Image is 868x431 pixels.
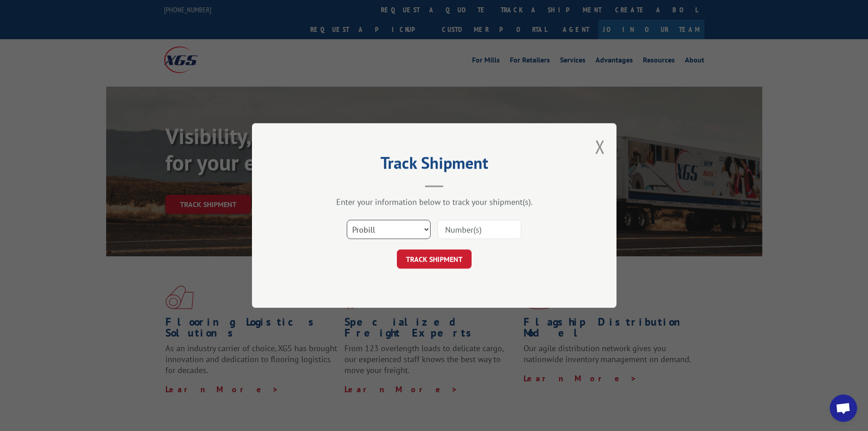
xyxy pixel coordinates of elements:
[437,220,521,239] input: Number(s)
[595,135,605,159] button: Close modal
[397,249,472,269] button: TRACK SHIPMENT
[298,197,571,207] div: Enter your information below to track your shipment(s).
[298,156,571,174] h2: Track Shipment
[830,395,857,422] a: Open chat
